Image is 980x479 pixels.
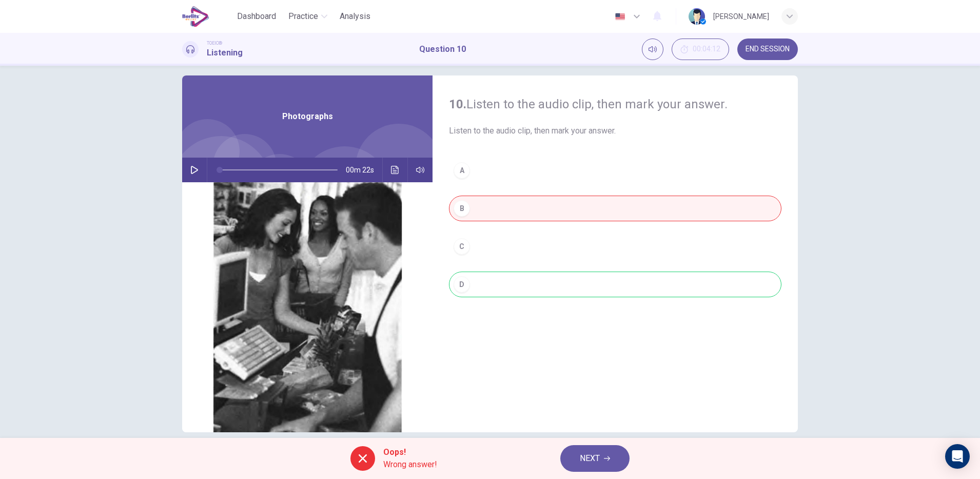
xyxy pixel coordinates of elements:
h4: Listen to the audio clip, then mark your answer. [449,96,781,112]
span: TOEIC® [207,40,222,47]
button: 00:04:12 [672,39,729,60]
span: Listen to the audio clip, then mark your answer. [449,125,781,137]
img: en [614,13,626,21]
img: Photographs [182,182,433,432]
span: END SESSION [746,45,790,53]
span: Wrong answer! [383,458,437,471]
strong: 10. [449,97,466,111]
button: NEXT [560,445,630,472]
div: Mute [642,39,663,60]
span: 00m 22s [346,158,382,182]
button: Dashboard [233,7,280,26]
a: EduSynch logo [182,6,233,27]
div: Open Intercom Messenger [945,444,970,469]
div: Hide [672,39,729,60]
button: Click to see the audio transcription [387,158,403,182]
button: Analysis [336,7,375,26]
span: 00:04:12 [693,45,720,53]
span: Dashboard [237,10,276,23]
span: Practice [288,10,318,23]
img: Profile picture [689,8,705,25]
h1: Listening [207,47,243,59]
button: Practice [284,7,331,26]
span: Oops! [383,446,437,458]
span: Photographs [282,110,333,123]
button: END SESSION [737,39,798,60]
span: NEXT [580,451,600,466]
div: [PERSON_NAME] [713,10,769,23]
h1: Question 10 [419,43,466,55]
img: EduSynch logo [182,6,209,27]
span: Analysis [340,10,370,23]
